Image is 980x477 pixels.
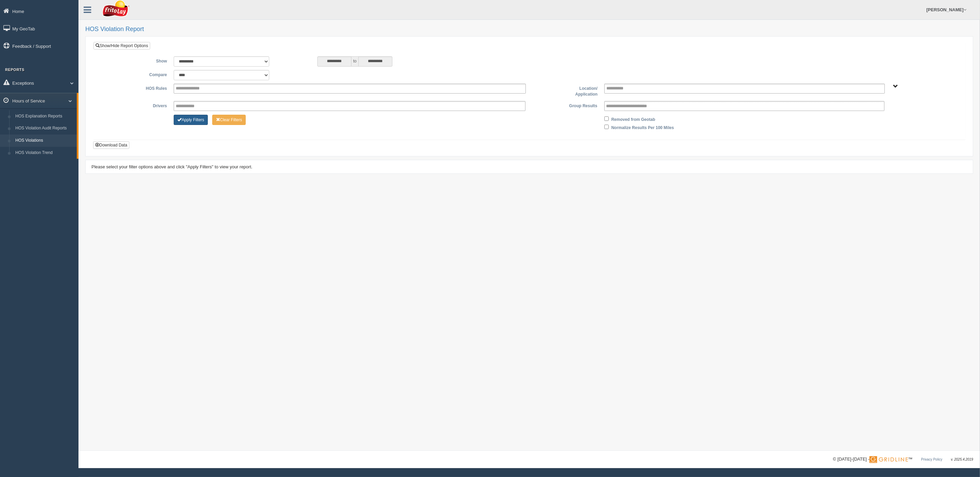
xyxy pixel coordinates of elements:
[99,84,170,92] label: HOS Rules
[91,164,253,169] span: Please select your filter options above and click "Apply Filters" to view your report.
[351,56,358,67] span: to
[93,141,129,149] button: Download Data
[921,458,942,461] a: Privacy Policy
[174,115,208,125] button: Change Filter Options
[93,42,150,50] a: Show/Hide Report Options
[12,122,77,135] a: HOS Violation Audit Reports
[529,101,601,109] label: Group Results
[12,147,77,159] a: HOS Violation Trend
[99,56,170,65] label: Show
[12,110,77,123] a: HOS Explanation Reports
[99,101,170,109] label: Drivers
[85,26,973,33] h2: HOS Violation Report
[833,456,973,463] div: © [DATE]-[DATE] - ™
[611,123,674,131] label: Normalize Results Per 100 Miles
[611,115,655,123] label: Removed from Geotab
[99,70,170,78] label: Compare
[212,115,246,125] button: Change Filter Options
[951,458,973,461] span: v. 2025.4.2019
[529,84,601,98] label: Location/ Application
[12,135,77,147] a: HOS Violations
[869,456,908,463] img: Gridline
